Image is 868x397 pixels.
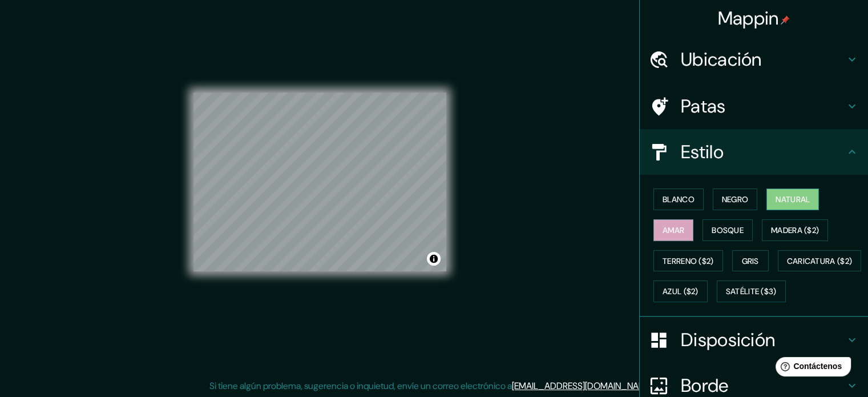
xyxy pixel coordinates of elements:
button: Satélite ($3) [717,280,786,302]
font: Ubicación [681,47,762,71]
a: [EMAIL_ADDRESS][DOMAIN_NAME] [512,380,653,392]
button: Terreno ($2) [653,250,723,272]
font: Disposición [681,328,775,352]
font: Estilo [681,140,724,164]
font: Bosque [712,225,744,235]
button: Activar o desactivar atribución [427,252,441,266]
button: Caricatura ($2) [778,250,862,272]
button: Amar [653,219,693,241]
font: Caricatura ($2) [787,256,853,266]
div: Disposición [640,317,868,363]
button: Negro [713,189,758,210]
button: Madera ($2) [762,219,828,241]
font: Si tiene algún problema, sugerencia o inquietud, envíe un correo electrónico a [209,380,512,392]
font: Blanco [663,194,695,204]
button: Bosque [703,219,753,241]
font: Mappin [718,6,779,30]
img: pin-icon.png [781,15,790,25]
font: Azul ($2) [663,287,699,297]
font: Satélite ($3) [726,287,777,297]
button: Blanco [653,189,704,210]
font: Madera ($2) [771,225,819,235]
font: Negro [722,194,749,204]
font: Amar [663,225,684,235]
div: Ubicación [640,37,868,82]
iframe: Lanzador de widgets de ayuda [766,352,855,384]
font: Natural [776,194,810,204]
div: Estilo [640,129,868,175]
button: Natural [766,189,819,210]
canvas: Mapa [193,93,446,271]
font: Patas [681,94,726,118]
button: Gris [732,250,769,272]
font: Gris [742,256,759,266]
div: Patas [640,83,868,129]
font: Terreno ($2) [663,256,714,266]
button: Azul ($2) [653,280,708,302]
